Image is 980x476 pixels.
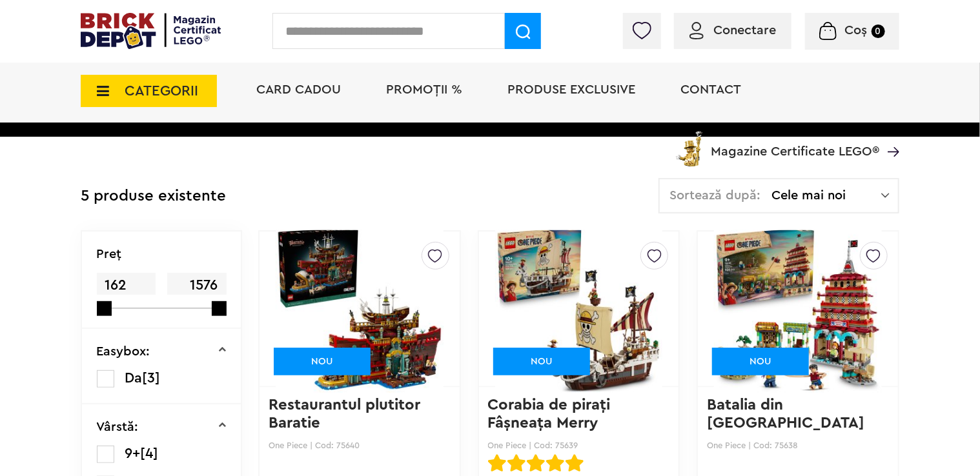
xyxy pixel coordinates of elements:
[689,24,776,37] a: Conectare
[276,219,444,399] img: Restaurantul plutitor Baratie
[845,24,868,37] span: Coș
[879,128,899,141] a: Magazine Certificate LEGO®
[711,128,879,158] span: Magazine Certificate LEGO®
[97,345,150,358] p: Easybox:
[256,83,341,96] a: Card Cadou
[669,189,761,202] span: Sortează după:
[493,348,590,375] div: NOU
[143,371,161,385] span: [3]
[707,397,864,449] a: Batalia din [GEOGRAPHIC_DATA][PERSON_NAME]
[488,397,615,431] a: Corabia de piraţi Fâşneaţa Merry
[81,178,226,215] div: 5 produse existente
[141,446,159,461] span: [4]
[507,83,635,96] a: Produse exclusive
[495,219,663,399] img: Corabia de piraţi Fâşneaţa Merry
[97,273,156,315] span: 162 Lei
[771,189,881,202] span: Cele mai noi
[269,441,451,450] p: One Piece | Cod: 75640
[680,83,741,96] a: Contact
[714,219,882,399] img: Batalia din Parcul Arlong
[872,25,885,38] small: 0
[274,348,371,375] div: NOU
[97,421,139,433] p: Vârstă:
[125,446,141,461] span: 9+
[488,454,506,472] img: Evaluare cu stele
[566,454,584,472] img: Evaluare cu stele
[712,348,809,375] div: NOU
[125,371,143,385] span: Da
[713,24,776,37] span: Conectare
[386,83,462,96] a: PROMOȚII %
[507,454,526,472] img: Evaluare cu stele
[488,441,670,450] p: One Piece | Cod: 75639
[269,397,425,431] a: Restaurantul plutitor Baratie
[546,454,564,472] img: Evaluare cu stele
[97,248,122,261] p: Preţ
[707,441,889,450] p: One Piece | Cod: 75638
[527,454,545,472] img: Evaluare cu stele
[167,273,226,315] span: 1576 Lei
[125,84,198,98] span: CATEGORII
